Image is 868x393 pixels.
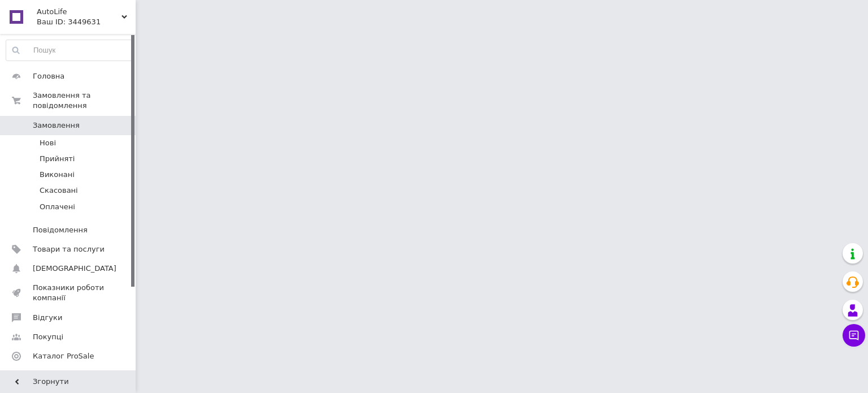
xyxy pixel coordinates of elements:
input: Пошук [6,40,133,61]
span: AutoLife [37,7,121,17]
span: [DEMOGRAPHIC_DATA] [33,264,116,274]
span: Покупці [33,332,63,342]
span: Показники роботи компанії [33,283,105,303]
span: Прийняті [40,154,75,164]
span: Скасовані [40,185,78,196]
span: Повідомлення [33,225,88,235]
span: Замовлення [33,120,80,131]
span: Оплачені [40,202,75,212]
span: Відгуки [33,313,62,323]
div: Ваш ID: 3449631 [37,17,136,27]
button: Чат з покупцем [843,324,865,347]
span: Нові [40,138,56,148]
span: Замовлення та повідомлення [33,90,136,111]
span: Каталог ProSale [33,351,94,361]
span: Головна [33,71,64,81]
span: Виконані [40,170,75,180]
span: Товари та послуги [33,244,105,254]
